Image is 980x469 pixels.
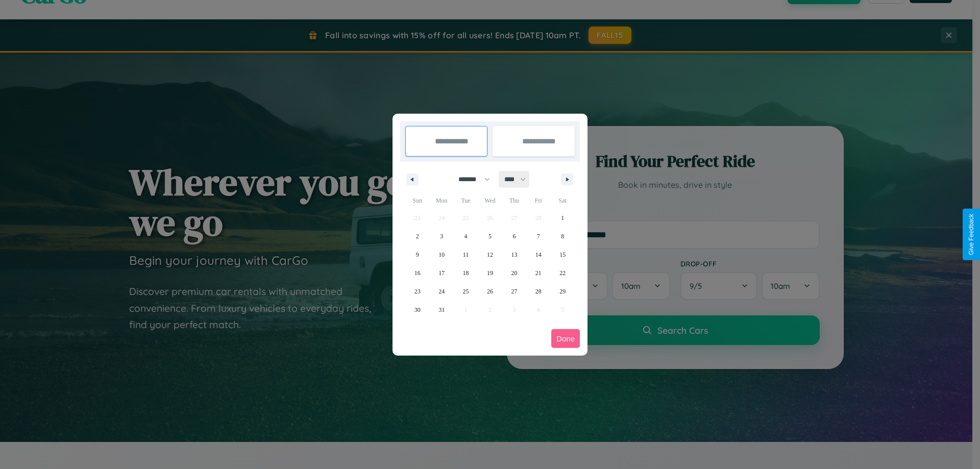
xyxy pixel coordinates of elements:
span: 24 [438,282,445,301]
span: 16 [414,264,421,282]
button: 18 [454,264,478,282]
button: 29 [551,282,575,301]
button: 28 [526,282,550,301]
span: 2 [416,227,419,245]
span: 11 [463,245,469,264]
span: 26 [487,282,493,301]
button: 11 [454,245,478,264]
span: 5 [488,227,492,245]
span: 1 [561,209,564,227]
span: 10 [438,245,445,264]
span: 25 [463,282,469,301]
span: 21 [535,264,542,282]
button: 9 [405,245,429,264]
span: Thu [502,192,526,209]
span: 7 [537,227,540,245]
button: 2 [405,227,429,245]
button: 20 [502,264,526,282]
span: 12 [487,245,493,264]
span: Sun [405,192,429,209]
span: 29 [559,282,566,301]
span: 17 [438,264,445,282]
button: 25 [454,282,478,301]
span: 23 [414,282,421,301]
button: 23 [405,282,429,301]
span: Tue [454,192,478,209]
span: 28 [535,282,542,301]
button: 15 [551,245,575,264]
button: 5 [478,227,502,245]
span: 20 [511,264,517,282]
button: 14 [526,245,550,264]
span: 31 [438,301,445,319]
span: Sat [551,192,575,209]
span: 30 [414,301,421,319]
button: 31 [429,301,453,319]
button: 21 [526,264,550,282]
button: 10 [429,245,453,264]
span: 19 [487,264,493,282]
span: 27 [511,282,517,301]
button: 7 [526,227,550,245]
button: 1 [551,209,575,227]
button: 8 [551,227,575,245]
span: Fri [526,192,550,209]
button: 24 [429,282,453,301]
span: 3 [440,227,443,245]
button: Done [551,329,580,348]
button: 3 [429,227,453,245]
button: 16 [405,264,429,282]
button: 12 [478,245,502,264]
button: 13 [502,245,526,264]
button: 26 [478,282,502,301]
span: 18 [463,264,469,282]
span: 22 [559,264,566,282]
span: 13 [511,245,517,264]
span: 8 [561,227,564,245]
span: Mon [429,192,453,209]
button: 27 [502,282,526,301]
button: 19 [478,264,502,282]
span: 6 [512,227,516,245]
span: 4 [464,227,468,245]
span: 15 [559,245,566,264]
span: 14 [535,245,542,264]
span: Wed [478,192,502,209]
span: 9 [416,245,419,264]
button: 4 [454,227,478,245]
div: Give Feedback [968,214,975,255]
button: 6 [502,227,526,245]
button: 22 [551,264,575,282]
button: 30 [405,301,429,319]
button: 17 [429,264,453,282]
